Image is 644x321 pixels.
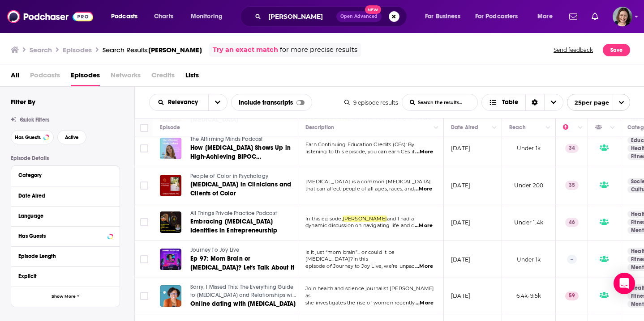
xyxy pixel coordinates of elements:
[415,222,433,229] span: ...More
[305,285,434,299] span: Join health and science journalist [PERSON_NAME] as
[18,250,112,262] button: Episode Length
[305,186,414,192] span: that can affect people of all ages, races, and
[481,94,563,111] button: Choose View
[565,291,579,300] p: 59
[111,68,141,86] span: Networks
[551,43,596,57] button: Send feedback
[71,68,100,86] a: Episodes
[514,219,543,226] span: Under 1.4k
[11,155,120,161] p: Episode Details
[451,292,470,300] p: [DATE]
[18,213,107,219] div: Language
[190,284,297,306] span: Sorry, I Missed This: The Everything Guide to [MEDICAL_DATA] and Relationships with [PERSON_NAME]
[613,7,632,26] img: User Profile
[613,7,632,26] span: Logged in as micglogovac
[190,135,297,144] a: The Affirming Minds Podcast
[7,8,93,25] img: Podchaser - Follow, Share and Rate Podcasts
[305,141,414,148] span: Earn Continuing Education Credits (CEs): By
[567,96,609,110] span: 25 per page
[613,7,632,26] button: Show profile menu
[190,255,294,271] span: Ep 97: Mom Brain or [MEDICAL_DATA]? Let's Talk About It
[305,178,431,185] span: [MEDICAL_DATA] is a common [MEDICAL_DATA]
[150,99,208,106] button: open menu
[537,10,553,23] span: More
[18,190,112,201] button: Date Aired
[517,256,541,263] span: Under 1k
[18,230,112,241] button: Has Guests
[18,169,112,181] button: Category
[30,46,52,54] h3: Search
[190,218,277,234] span: Embracing [MEDICAL_DATA] Identities in Entrepreneurship
[565,218,579,227] p: 46
[52,294,76,299] span: Show More
[18,210,112,221] button: Language
[160,122,180,133] div: Episode
[185,68,199,86] a: Lists
[190,144,291,178] span: How [MEDICAL_DATA] Shows Up in High-Achieving BIPOC Professionals: [MEDICAL_DATA], Imposter Syn
[190,173,268,179] span: People of Color in Psychology
[365,5,381,14] span: New
[469,9,531,24] button: open menu
[190,246,297,254] a: Journey To Joy Live
[20,117,49,123] span: Quick Filters
[151,68,175,86] span: Credits
[305,300,415,306] span: she investigates the rise of women recently
[65,135,79,140] span: Active
[543,122,554,133] button: Column Actions
[280,45,357,55] span: for more precise results
[531,9,564,24] button: open menu
[15,135,41,140] span: Has Guests
[111,10,137,23] span: Podcasts
[588,9,602,24] a: Show notifications dropdown
[140,292,148,300] span: Toggle select row
[140,182,148,190] span: Toggle select row
[516,292,541,299] span: 6.4k-9.5k
[595,122,608,133] div: Has Guests
[566,9,581,24] a: Show notifications dropdown
[344,99,398,106] div: 9 episode results
[340,14,378,19] span: Open Advanced
[30,68,60,86] span: Podcasts
[567,255,577,264] p: --
[190,144,297,161] a: How [MEDICAL_DATA] Shows Up in High-Achieving BIPOC Professionals: [MEDICAL_DATA], Imposter Syn
[213,45,278,55] a: Try an exact match
[18,270,112,282] button: Explicit
[190,300,296,308] span: Online dating with [MEDICAL_DATA]
[451,219,470,226] p: [DATE]
[11,287,120,307] button: Show More
[575,122,586,133] button: Column Actions
[190,210,297,218] a: All Things Private Practice Podcast
[190,173,297,181] a: People of Color in Psychology
[419,9,472,24] button: open menu
[190,300,297,308] a: Online dating with [MEDICAL_DATA]
[103,46,202,54] div: Search Results:
[387,215,414,222] span: and I had a
[336,11,382,22] button: Open AdvancedNew
[190,247,239,253] span: Journey To Joy Live
[190,283,297,299] a: Sorry, I Missed This: The Everything Guide to [MEDICAL_DATA] and Relationships with [PERSON_NAME]
[249,6,416,27] div: Search podcasts, credits, & more...
[451,256,470,263] p: [DATE]
[105,9,149,24] button: open menu
[18,273,107,279] div: Explicit
[603,44,630,56] button: Save
[475,10,518,23] span: For Podcasters
[425,10,460,23] span: For Business
[451,144,470,152] p: [DATE]
[431,122,442,133] button: Column Actions
[190,217,297,235] a: Embracing [MEDICAL_DATA] Identities in Entrepreneurship
[190,136,263,142] span: The Affirming Minds Podcast
[63,46,92,54] h3: Episodes
[567,94,630,111] button: open menu
[18,253,107,259] div: Episode Length
[517,145,541,152] span: Under 1k
[11,68,19,86] a: All
[305,122,334,133] div: Description
[489,122,500,133] button: Column Actions
[149,94,228,111] h2: Choose List sort
[614,273,635,294] div: Open Intercom Messenger
[18,233,105,239] div: Has Guests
